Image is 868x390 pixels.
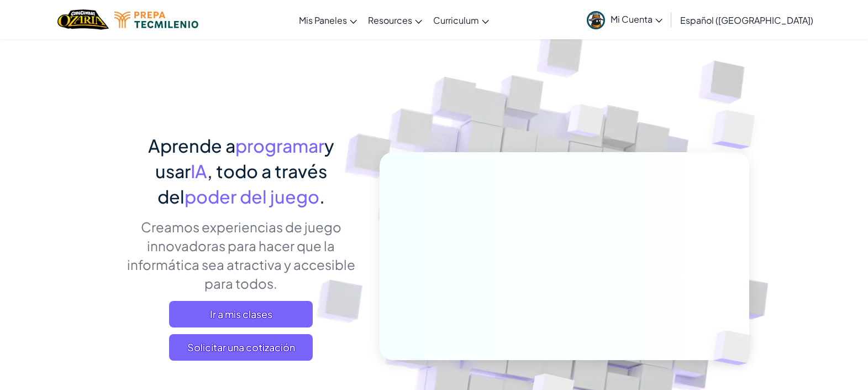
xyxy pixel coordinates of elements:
span: . [319,185,325,207]
span: , todo a través del [157,160,327,207]
span: Aprende a [148,134,235,157]
a: Curriculum [428,5,495,35]
a: Solicitar una cotización [169,334,313,361]
a: Mis Paneles [293,5,362,35]
span: Mi Cuenta [611,13,662,25]
a: Ozaria by CodeCombat logo [57,8,109,31]
a: Español ([GEOGRAPHIC_DATA]) [675,5,819,35]
a: Mi Cuenta [581,2,668,37]
img: Overlap cubes [690,83,786,176]
span: poder del juego [185,185,319,207]
span: Mis Paneles [299,14,347,26]
img: Overlap cubes [546,82,626,165]
a: Ir a mis clases [169,301,313,327]
img: avatar [587,11,605,29]
img: Overlap cubes [695,308,777,388]
span: IA [191,160,207,182]
img: Home [57,8,109,31]
p: Creamos experiencias de juego innovadoras para hacer que la informática sea atractiva y accesible... [119,217,363,293]
span: programar [235,134,324,157]
span: Español ([GEOGRAPHIC_DATA]) [680,14,813,26]
span: Resources [368,14,412,26]
span: Curriculum [433,14,479,26]
a: Resources [362,5,428,35]
img: Tecmilenio logo [114,12,198,28]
